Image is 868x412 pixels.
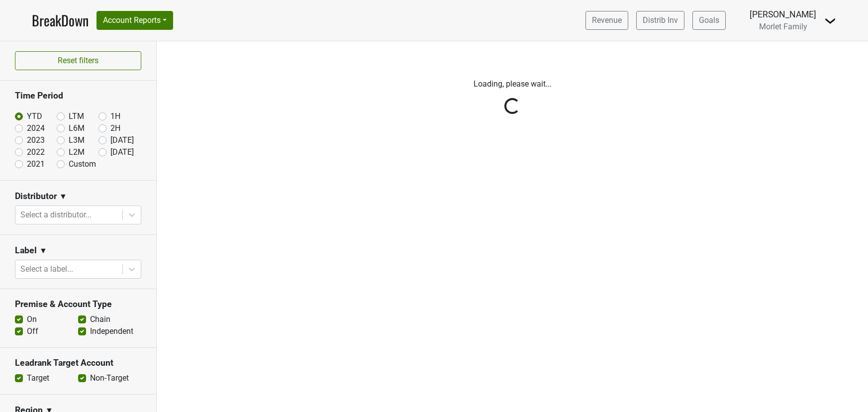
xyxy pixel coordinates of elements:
img: Dropdown Menu [824,15,836,27]
div: [PERSON_NAME] [750,8,816,21]
a: Distrib Inv [636,11,684,30]
a: BreakDown [32,10,89,31]
p: Loading, please wait... [236,78,788,90]
button: Account Reports [96,11,173,30]
a: Goals [692,11,726,30]
a: Revenue [585,11,628,30]
span: Morlet Family [759,22,807,31]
